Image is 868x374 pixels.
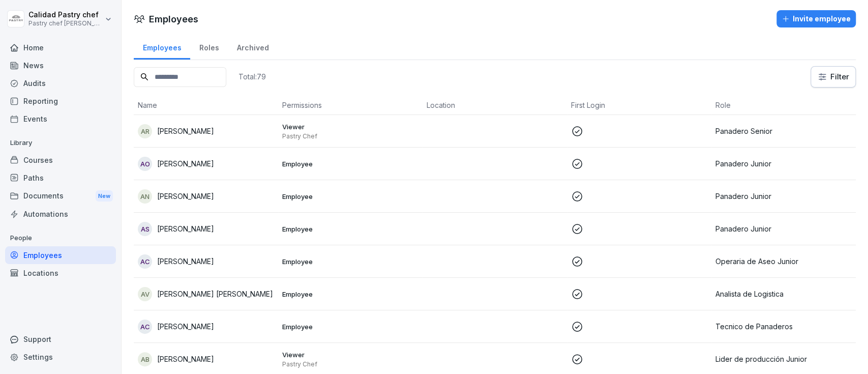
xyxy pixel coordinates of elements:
[278,96,423,115] th: Permissions
[423,96,567,115] th: Location
[282,350,418,359] p: Viewer
[5,39,116,56] a: Home
[5,169,116,187] a: Paths
[138,124,152,138] div: AR
[715,256,852,267] p: Operaria de Aseo Junior
[715,126,852,136] p: Panadero Senior
[5,187,116,206] div: Documents
[5,135,116,151] p: Library
[149,12,198,26] h1: Employees
[282,290,418,299] p: Employee
[134,96,278,115] th: Name
[282,132,418,140] p: Pastry Chef
[282,159,418,168] p: Employee
[782,13,851,24] div: Invite employee
[157,354,214,364] p: [PERSON_NAME]
[28,20,103,27] p: Pastry chef [PERSON_NAME] y Cocina gourmet
[5,92,116,110] a: Reporting
[811,67,855,87] button: Filter
[157,223,214,234] p: [PERSON_NAME]
[5,246,116,264] a: Employees
[5,264,116,282] a: Locations
[138,320,152,334] div: AC
[282,360,418,368] p: Pastry Chef
[228,34,278,60] a: Archived
[138,222,152,236] div: AS
[282,322,418,331] p: Employee
[138,352,152,366] div: AB
[157,158,214,169] p: [PERSON_NAME]
[715,191,852,202] p: Panadero Junior
[282,192,418,201] p: Employee
[282,224,418,234] p: Employee
[157,256,214,267] p: [PERSON_NAME]
[138,287,152,301] div: AV
[190,34,228,60] a: Roles
[776,10,856,27] button: Invite employee
[5,330,116,348] div: Support
[715,289,852,299] p: Analista de Logistica
[157,126,214,136] p: [PERSON_NAME]
[282,257,418,266] p: Employee
[5,151,116,169] a: Courses
[157,191,214,202] p: [PERSON_NAME]
[157,321,214,332] p: [PERSON_NAME]
[96,190,113,202] div: New
[5,187,116,206] a: DocumentsNew
[138,157,152,171] div: AO
[715,354,852,364] p: Lider de producción Junior
[715,158,852,169] p: Panadero Junior
[5,348,116,366] a: Settings
[134,34,190,60] a: Employees
[5,74,116,92] a: Audits
[5,110,116,128] a: Events
[157,289,273,299] p: [PERSON_NAME] [PERSON_NAME]
[715,223,852,234] p: Panadero Junior
[138,254,152,269] div: AC
[5,205,116,223] a: Automations
[28,11,103,19] p: Calidad Pastry chef
[238,72,266,81] p: Total: 79
[5,56,116,74] a: News
[711,96,856,115] th: Role
[817,72,849,82] div: Filter
[138,189,152,204] div: AN
[282,122,418,131] p: Viewer
[715,321,852,332] p: Tecnico de Panaderos
[5,230,116,246] p: People
[567,96,711,115] th: First Login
